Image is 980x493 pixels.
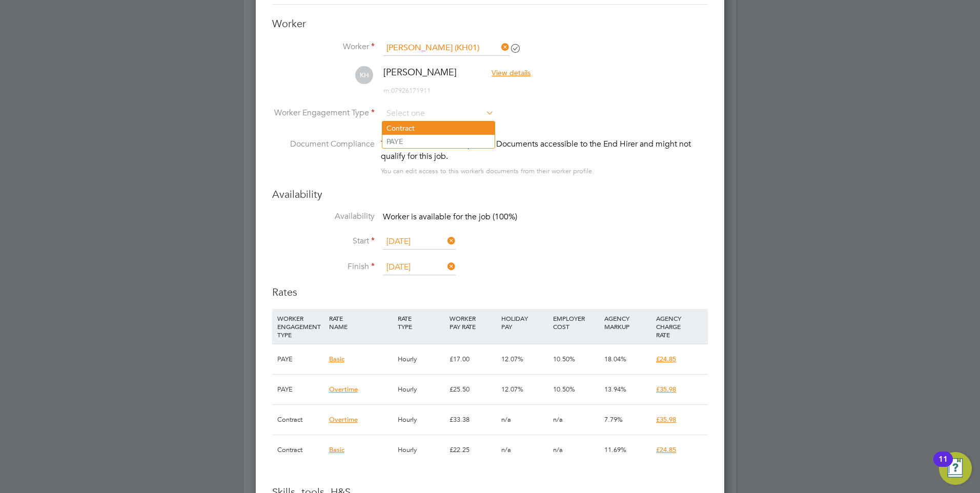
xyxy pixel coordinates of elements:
[275,309,326,344] div: WORKER ENGAGEMENT TYPE
[381,138,708,162] div: This worker has no Compliance Documents accessible to the End Hirer and might not qualify for thi...
[501,385,523,394] span: 12.07%
[383,234,456,250] input: Select one
[447,375,499,404] div: £25.50
[272,188,708,201] h3: Availability
[272,236,375,246] label: Start
[602,309,654,336] div: AGENCY MARKUP
[275,405,326,435] div: Contract
[355,66,373,84] span: KH
[382,121,495,135] li: Contract
[329,355,344,363] span: Basic
[656,445,676,454] span: £24.85
[329,385,358,394] span: Overtime
[550,309,602,336] div: EMPLOYER COST
[447,405,499,435] div: £33.38
[275,375,326,404] div: PAYE
[656,355,676,363] span: £24.85
[604,445,626,454] span: 11.69%
[383,40,509,56] input: Search for...
[938,459,948,473] div: 11
[395,405,447,435] div: Hourly
[395,309,447,336] div: RATE TYPE
[499,309,550,336] div: HOLIDAY PAY
[383,212,517,222] span: Worker is available for the job (100%)
[553,415,563,424] span: n/a
[275,435,326,465] div: Contract
[604,415,623,424] span: 7.79%
[395,435,447,465] div: Hourly
[326,309,395,336] div: RATE NAME
[272,138,375,175] label: Document Compliance
[553,355,575,363] span: 10.50%
[272,42,375,52] label: Worker
[553,385,575,394] span: 10.50%
[447,344,499,374] div: £17.00
[382,135,495,148] li: PAYE
[272,211,375,222] label: Availability
[604,385,626,394] span: 13.94%
[553,445,563,454] span: n/a
[654,309,705,344] div: AGENCY CHARGE RATE
[383,86,391,95] span: m:
[395,375,447,404] div: Hourly
[272,108,375,118] label: Worker Engagement Type
[447,309,499,336] div: WORKER PAY RATE
[272,261,375,272] label: Finish
[329,415,358,424] span: Overtime
[381,165,594,177] div: You can edit access to this worker’s documents from their worker profile.
[656,385,676,394] span: £35.98
[501,415,511,424] span: n/a
[383,66,457,78] span: [PERSON_NAME]
[939,452,972,485] button: Open Resource Center, 11 new notifications
[501,445,511,454] span: n/a
[656,415,676,424] span: £35.98
[272,285,708,299] h3: Rates
[329,445,344,454] span: Basic
[395,344,447,374] div: Hourly
[383,86,431,95] span: 07926171911
[275,344,326,374] div: PAYE
[492,68,530,77] span: View details
[383,260,456,275] input: Select one
[501,355,523,363] span: 12.07%
[447,435,499,465] div: £22.25
[383,106,494,121] input: Select one
[604,355,626,363] span: 18.04%
[272,17,708,30] h3: Worker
